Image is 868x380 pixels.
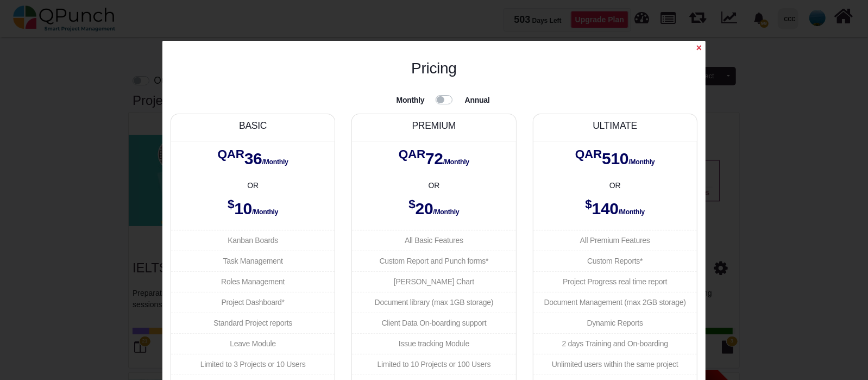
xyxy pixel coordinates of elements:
h6: 20 [352,191,515,226]
h6: 10 [171,191,335,226]
span: × [696,42,702,53]
strong: Monthly [397,96,425,104]
sup: $ [408,197,415,211]
li: Custom Reports* [533,251,697,271]
h6: 140 [533,191,697,226]
sup: QAR [399,147,425,161]
li: Kanban Boards [171,230,335,251]
li: [PERSON_NAME] Chart [352,271,515,292]
sup: $ [586,197,592,211]
h6: 36 [171,141,335,176]
sup: QAR [218,147,244,161]
li: Unlimited users within the same project [533,354,697,375]
span: /Monthly [252,208,278,216]
li: Limited to 3 Projects or 10 Users [171,354,335,375]
li: Limited to 10 Projects or 100 Users [352,354,515,375]
span: /Monthly [433,208,459,216]
h6: 510 [533,141,697,176]
li: Leave Module [171,333,335,354]
li: Roles Management [171,271,335,292]
li: Project Progress real time report [533,271,697,292]
li: Task Management [171,251,335,271]
h5: PREMIUM [362,120,506,132]
center: OR [171,180,335,191]
li: Document Management (max 2GB storage) [533,292,697,313]
li: Client Data On-boarding support [352,313,515,333]
li: Issue tracking Module [352,333,515,354]
li: Dynamic Reports [533,313,697,333]
li: Project Dashboard* [171,292,335,313]
span: /Monthly [619,208,645,216]
span: /Monthly [628,158,655,166]
span: /Monthly [262,158,288,166]
li: All Premium Features [533,230,697,251]
h6: 72 [352,141,515,176]
li: Custom Report and Punch forms* [352,251,515,271]
center: OR [533,180,697,191]
li: Standard Project reports [171,313,335,333]
h5: BASIC [181,120,325,132]
sup: QAR [575,147,602,161]
li: 2 days Training and On-boarding [533,333,697,354]
sup: $ [228,197,234,211]
li: Document library (max 1GB storage) [352,292,515,313]
center: OR [352,180,515,191]
strong: Annual [465,96,490,104]
span: /Monthly [443,158,469,166]
h5: ULTIMATE [543,120,687,132]
h2: Pricing [166,59,702,78]
li: All Basic Features [352,230,515,251]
